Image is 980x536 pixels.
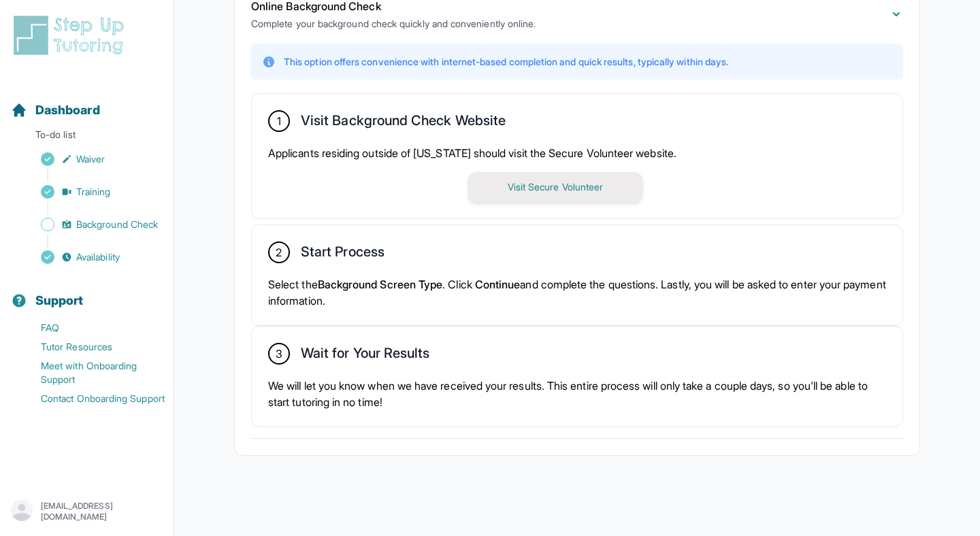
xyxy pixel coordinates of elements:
img: logo [11,14,132,57]
a: Waiver [11,150,174,169]
p: Select the . Click and complete the questions. Lastly, you will be asked to enter your payment in... [268,276,886,309]
span: 1 [277,113,281,129]
button: Visit Secure Volunteer [468,172,642,202]
span: Support [35,291,84,310]
a: Background Check [11,215,174,234]
p: This option offers convenience with internet-based completion and quick results, typically within... [284,55,728,69]
p: To-do list [5,128,168,147]
button: Dashboard [5,79,168,125]
a: Visit Secure Volunteer [468,180,642,193]
span: 2 [276,244,282,261]
a: Training [11,182,174,201]
a: Availability [11,248,174,267]
p: Complete your background check quickly and conveniently online. [251,17,536,31]
span: Availability [76,250,120,264]
span: Background Check [76,218,158,231]
span: Continue [475,278,521,291]
h2: Wait for Your Results [301,345,429,367]
h2: Visit Background Check Website [301,112,506,134]
span: 3 [276,346,282,362]
button: [EMAIL_ADDRESS][DOMAIN_NAME] [11,499,163,524]
h2: Start Process [301,244,385,265]
a: Contact Onboarding Support [11,389,174,408]
p: We will let you know when we have received your results. This entire process will only take a cou... [268,378,886,410]
a: Meet with Onboarding Support [11,356,174,389]
span: Waiver [76,152,105,166]
p: [EMAIL_ADDRESS][DOMAIN_NAME] [41,501,163,522]
span: Background Screen Type [318,278,443,291]
a: FAQ [11,318,174,337]
a: Tutor Resources [11,337,174,356]
a: Dashboard [11,101,100,120]
p: Applicants residing outside of [US_STATE] should visit the Secure Volunteer website. [268,145,886,161]
span: Training [76,185,111,199]
button: Support [5,269,168,316]
span: Dashboard [35,101,100,120]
